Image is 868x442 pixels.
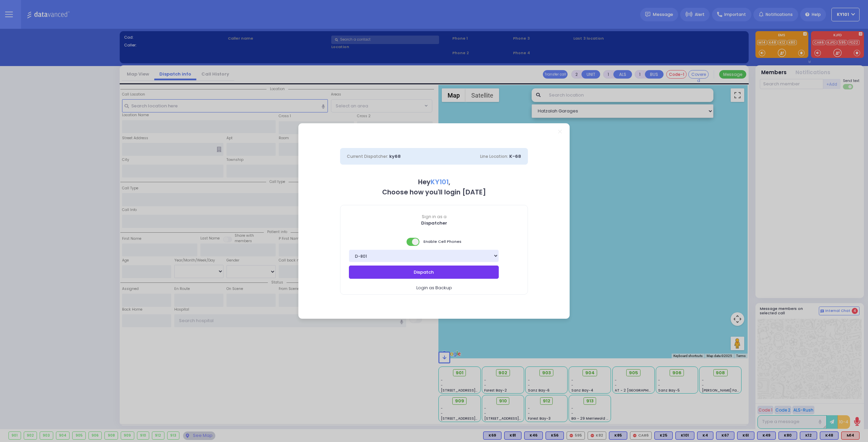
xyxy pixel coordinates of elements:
b: Dispatcher [421,220,447,226]
a: Close [558,130,562,133]
span: KY101 [431,177,449,187]
span: Sign in as a [340,214,528,220]
span: Current Dispatcher: [347,153,388,159]
b: Choose how you'll login [DATE] [382,188,486,197]
b: Hey , [418,177,450,187]
button: Dispatch [349,266,499,278]
span: Line Location: [480,153,508,159]
span: ky68 [389,153,401,160]
span: Login as Backup [416,285,452,291]
span: K-68 [509,153,521,160]
span: Enable Cell Phones [407,237,461,247]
